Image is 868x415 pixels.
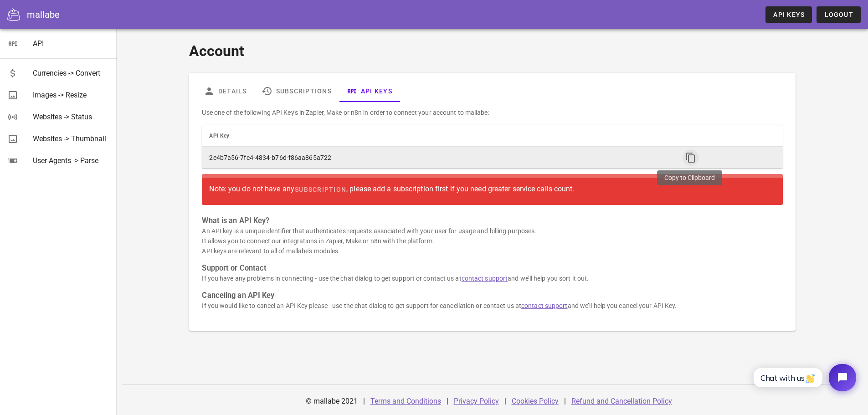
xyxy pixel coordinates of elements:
[773,11,805,18] span: API Keys
[33,134,109,143] div: Websites -> Thumbnail
[202,273,782,283] p: If you have any problems in connecting - use the chat dialog to get support or contact us at and ...
[33,39,109,48] div: API
[27,8,60,21] div: mallabe
[447,390,448,412] div: |
[564,390,566,412] div: |
[462,275,508,282] a: contact support
[817,6,861,23] button: Logout
[824,11,853,18] span: Logout
[202,291,782,301] h3: Canceling an API Key
[33,113,109,121] div: Websites -> Status
[33,91,109,99] div: Images -> Resize
[300,390,363,412] div: © mallabe 2021
[254,80,339,102] a: Subscriptions
[202,125,675,147] th: API Key: Not sorted. Activate to sort ascending.
[202,147,675,169] td: 2e4b7a56-7fc4-4834-b76d-f86aa865a722
[363,390,365,412] div: |
[202,301,782,311] p: If you would like to cancel an API Key please - use the chat dialog to get support for cancellati...
[765,6,812,23] a: API Keys
[33,69,109,77] div: Currencies -> Convert
[294,181,346,198] a: subscription
[521,302,568,309] a: contact support
[209,133,229,139] span: API Key
[512,397,559,405] a: Cookies Policy
[196,80,254,102] a: Details
[202,263,782,273] h3: Support or Contact
[189,40,795,62] h1: Account
[202,108,782,118] p: Use one of the following API Key's in Zapier, Make or n8n in order to connect your account to mal...
[370,397,441,405] a: Terms and Conditions
[571,397,672,405] a: Refund and Cancellation Policy
[33,156,109,165] div: User Agents -> Parse
[209,181,775,198] div: Note: you do not have any , please add a subscription first if you need greater service calls count.
[294,186,346,193] span: subscription
[202,226,782,256] p: An API key is a unique identifier that authenticates requests associated with your user for usage...
[339,80,400,102] a: API Keys
[454,397,499,405] a: Privacy Policy
[744,356,864,399] iframe: Tidio Chat
[202,216,782,226] h3: What is an API Key?
[504,390,506,412] div: |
